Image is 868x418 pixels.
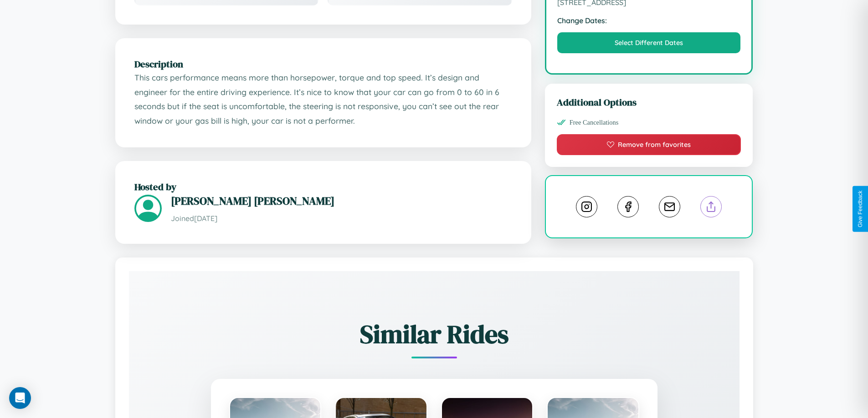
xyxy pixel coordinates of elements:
div: Give Feedback [857,191,863,227]
button: Select Different Dates [557,32,741,53]
p: This cars performance means more than horsepower, torque and top speed. It’s design and engineer ... [134,71,512,128]
h2: Description [134,57,512,71]
h2: Hosted by [134,180,512,193]
h3: [PERSON_NAME] [PERSON_NAME] [171,193,512,208]
p: Joined [DATE] [171,212,512,225]
div: Open Intercom Messenger [9,387,31,409]
strong: Change Dates: [557,16,741,25]
span: Free Cancellations [570,119,619,126]
h2: Similar Rides [161,317,708,352]
button: Remove from favorites [557,134,741,155]
h3: Additional Options [557,96,741,109]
